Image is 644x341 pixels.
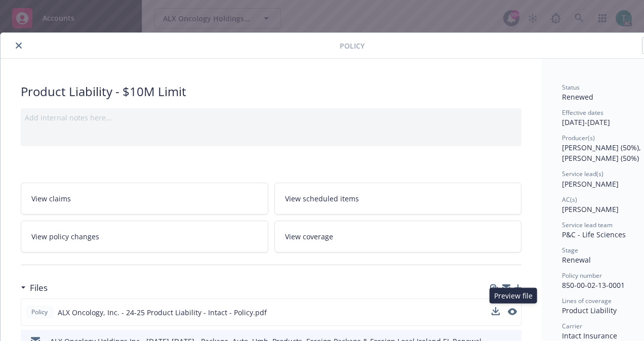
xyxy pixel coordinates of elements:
[340,40,365,51] span: Policy
[562,204,619,214] span: [PERSON_NAME]
[21,83,521,100] div: Product Liability - $10M Limit
[562,195,577,204] span: AC(s)
[29,308,50,317] span: Policy
[562,296,612,305] span: Lines of coverage
[21,281,48,294] div: Files
[562,83,580,92] span: Status
[562,92,593,102] span: Renewed
[274,183,522,215] a: View scheduled items
[31,193,71,204] span: View claims
[562,322,582,330] span: Carrier
[58,307,267,318] span: ALX Oncology, Inc. - 24-25 Product Liability - Intact - Policy.pdf
[562,331,617,340] span: Intact Insurance
[562,280,625,290] span: 850-00-02-13-0001
[508,308,517,315] button: preview file
[562,143,643,163] span: [PERSON_NAME] (50%), [PERSON_NAME] (50%)
[13,39,25,52] button: close
[31,231,99,242] span: View policy changes
[562,221,613,229] span: Service lead team
[285,193,359,204] span: View scheduled items
[508,307,517,318] button: preview file
[562,271,602,280] span: Policy number
[25,112,517,123] div: Add internal notes here...
[492,307,500,318] button: download file
[562,255,591,265] span: Renewal
[21,183,268,215] a: View claims
[30,281,48,294] h3: Files
[285,231,333,242] span: View coverage
[562,169,603,178] span: Service lead(s)
[562,179,619,189] span: [PERSON_NAME]
[562,230,626,239] span: P&C - Life Sciences
[562,246,578,254] span: Stage
[562,108,603,117] span: Effective dates
[490,288,537,304] div: Preview file
[274,221,522,252] a: View coverage
[21,221,268,252] a: View policy changes
[562,134,595,142] span: Producer(s)
[492,307,500,315] button: download file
